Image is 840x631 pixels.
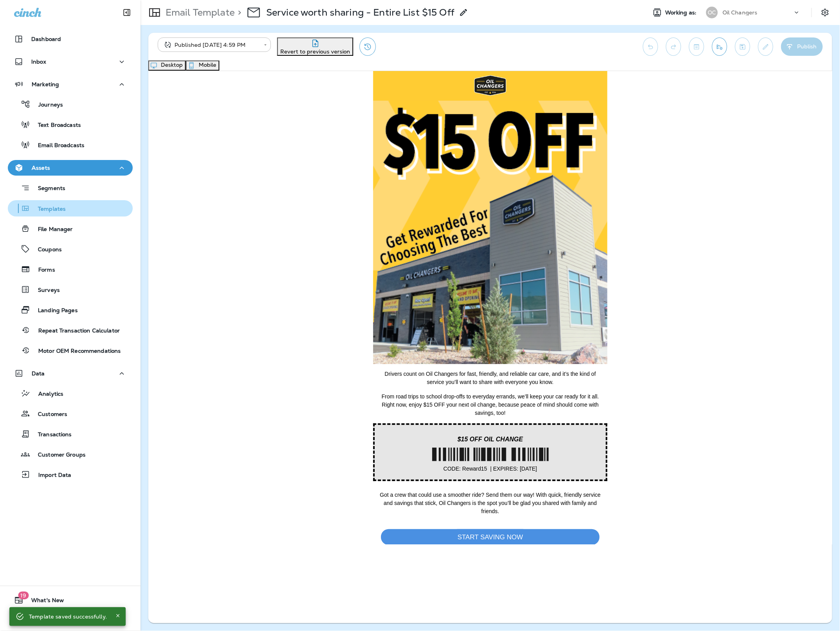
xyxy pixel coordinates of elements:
button: Surveys [8,281,133,298]
button: Settings [818,5,832,20]
span: 19 [18,592,28,599]
p: Service worth sharing - Entire List $15 Off [266,7,454,18]
button: Data [8,366,133,381]
button: Customer Groups [8,446,133,462]
button: Segments [8,180,133,196]
span: CODE: Reward15 | EXPIRES: [DATE] [295,395,389,401]
p: Forms [30,267,55,274]
span: Working as: [665,9,698,16]
button: Marketing [8,76,133,92]
button: Dashboard [8,31,133,47]
div: Published [DATE] 4:59 PM [163,41,258,49]
p: Segments [30,185,65,193]
p: > [235,7,241,18]
button: Close [113,611,123,620]
p: Journeys [30,101,63,109]
button: View Changelog [359,37,376,56]
a: START SAVING NOW [301,458,383,474]
button: Repeat Transaction Calculator [8,322,133,338]
span: What's New [23,597,64,606]
div: OC [706,7,718,18]
p: Email Broadcasts [30,142,84,149]
p: Customers [30,411,67,418]
button: Journeys [8,96,133,112]
p: Coupons [30,246,62,254]
p: Surveys [30,287,60,294]
p: Marketing [32,81,59,87]
button: Motor OEM Recommendations [8,342,133,359]
p: Motor OEM Recommendations [30,348,121,355]
div: Template saved successfully. [29,610,107,624]
button: Text Broadcasts [8,116,133,133]
p: Assets [32,165,50,171]
p: Templates [30,206,66,213]
button: Send test email [712,37,727,56]
button: Analytics [8,385,133,402]
p: Email Template [162,7,235,18]
button: Coupons [8,241,133,257]
p: Text Broadcasts [30,122,81,129]
span: Got a crew that could use a smoother ride? Send them our way! With quick, friendly service and sa... [231,421,452,443]
p: File Manager [30,226,73,233]
button: Support [8,611,133,627]
p: Analytics [30,391,63,398]
button: Inbox [8,54,133,69]
span: Revert to previous version [280,48,350,55]
button: Templates [8,200,133,217]
button: Transactions [8,426,133,442]
button: Email Broadcasts [8,137,133,153]
p: Landing Pages [30,307,78,315]
span: $15 OFF OIL CHANGE [309,365,375,371]
p: Oil Changers [723,9,758,16]
button: Assets [8,160,133,176]
p: Transactions [30,431,72,439]
button: Revert to previous version [277,37,353,56]
button: Desktop [148,60,186,71]
p: Data [32,370,45,377]
button: Mobile [186,60,219,71]
p: Repeat Transaction Calculator [30,327,120,335]
span: Drivers count on Oil Changers for fast, friendly, and reliable car care, and it’s the kind of ser... [236,300,447,314]
p: Dashboard [31,36,61,42]
img: logo2-01%20edited_2da06072-8f10-483b-af27-1ce3a5adf980.png [326,4,358,26]
button: 19What's New [8,592,133,608]
button: File Manager [8,220,133,237]
button: Customers [8,405,133,422]
p: Customer Groups [30,451,85,459]
button: Collapse Sidebar [116,5,138,20]
img: barcode.png [281,373,403,394]
p: Import Data [30,472,71,479]
span: START SAVING NOW [309,462,375,470]
span: From road trips to school drop-offs to everyday errands, we’ll keep your car ready for it all. [233,322,451,329]
span: Right now, enjoy $15 OFF your next oil change, because peace of mind should come with savings, too! [233,331,450,345]
button: Forms [8,261,133,277]
button: Landing Pages [8,302,133,318]
img: get-rewarded-header2.png [225,30,459,293]
button: Import Data [8,466,133,483]
p: Inbox [31,59,46,65]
